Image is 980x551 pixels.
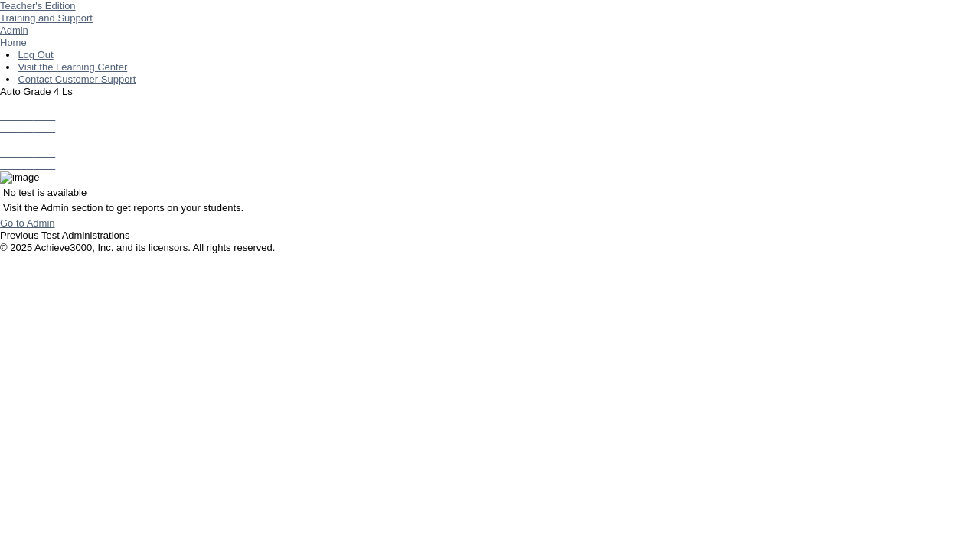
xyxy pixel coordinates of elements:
a: Visit the Learning Center [18,61,127,73]
a: Log Out [18,49,53,60]
p: No test is available [3,187,977,199]
a: Contact Customer Support [18,73,136,85]
img: teacher_arrow_small.png [93,12,99,17]
p: Visit the Admin section to get reports on your students. [3,202,977,214]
